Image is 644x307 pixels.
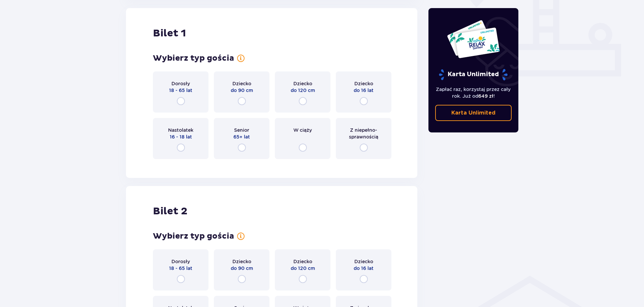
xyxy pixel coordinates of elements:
span: Dziecko [354,258,373,265]
span: Dorosły [171,80,190,87]
span: Dziecko [293,80,312,87]
h3: Wybierz typ gościa [153,231,234,241]
span: 18 - 65 lat [169,87,192,94]
h2: Bilet 2 [153,205,187,218]
p: Karta Unlimited [451,109,495,117]
span: 18 - 65 lat [169,265,192,272]
a: Karta Unlimited [435,105,512,121]
span: Dorosły [171,258,190,265]
h3: Wybierz typ gościa [153,53,234,63]
span: do 16 lat [354,87,374,94]
span: 65+ lat [233,133,250,140]
span: W ciąży [293,127,312,133]
span: Dziecko [354,80,373,87]
span: Z niepełno­sprawnością [342,127,385,140]
h2: Bilet 1 [153,27,186,40]
p: Zapłać raz, korzystaj przez cały rok. Już od ! [435,86,512,99]
span: do 120 cm [291,87,315,94]
span: Dziecko [293,258,312,265]
span: Dziecko [232,258,251,265]
span: Nastolatek [168,127,193,133]
span: do 16 lat [354,265,374,272]
p: Karta Unlimited [438,69,508,81]
span: do 90 cm [231,87,253,94]
img: Dwie karty całoroczne do Suntago z napisem 'UNLIMITED RELAX', na białym tle z tropikalnymi liśćmi... [447,20,500,59]
span: Dziecko [232,80,251,87]
span: 649 zł [478,93,493,99]
span: 16 - 18 lat [170,133,192,140]
span: do 120 cm [291,265,315,272]
span: do 90 cm [231,265,253,272]
span: Senior [234,127,249,133]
